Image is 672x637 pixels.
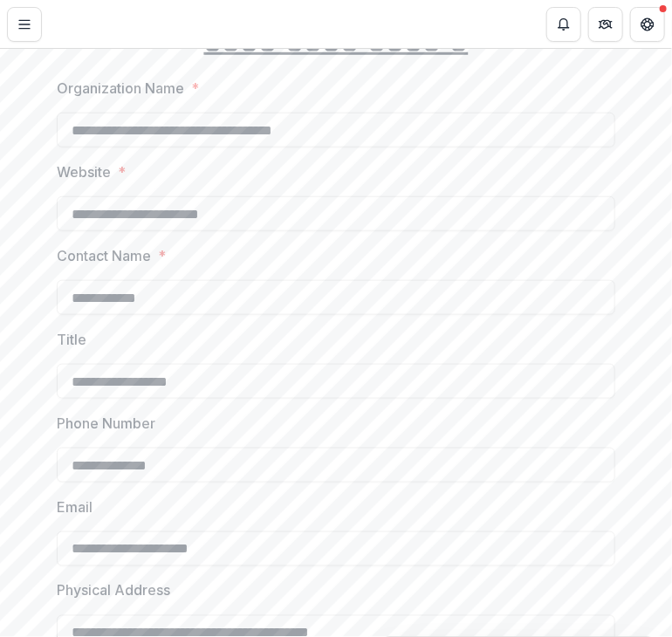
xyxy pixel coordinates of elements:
[630,7,665,42] button: Get Help
[588,7,623,42] button: Partners
[546,7,581,42] button: Notifications
[57,329,86,350] p: Title
[57,245,151,266] p: Contact Name
[57,161,111,182] p: Website
[57,413,155,434] p: Phone Number
[57,497,93,517] p: Email
[7,7,42,42] button: Toggle Menu
[57,78,184,99] p: Organization Name
[57,580,170,601] p: Physical Address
